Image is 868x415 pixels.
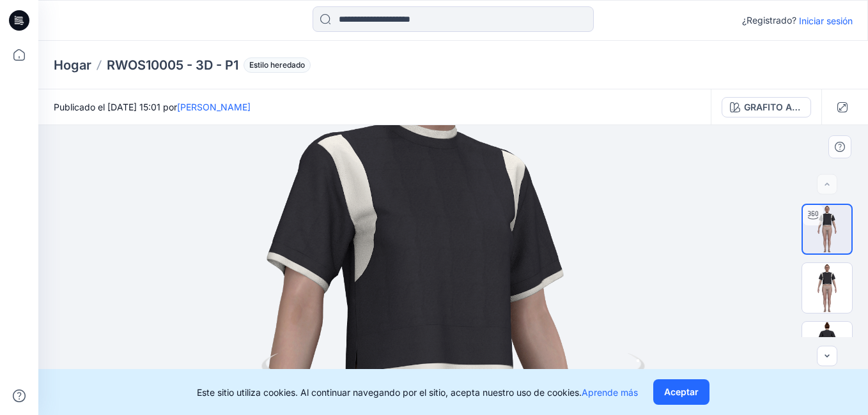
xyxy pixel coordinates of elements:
[197,386,638,399] p: Este sitio utiliza cookies. Al continuar navegando por el sitio, acepta nuestro uso de cookies.
[177,102,251,112] a: [PERSON_NAME]
[54,56,91,74] a: Hogar
[107,56,238,74] p: RWOS10005 - 3D - P1
[742,13,796,28] p: ¿Registrado?
[238,56,311,74] button: Estilo heredado
[799,14,853,27] p: Iniciar sesión
[653,379,709,405] button: Aceptar
[244,57,311,73] span: Estilo heredado
[54,100,251,114] span: Publicado el [DATE] 15:01 por
[802,263,852,313] img: RWOS10005 - 3D - P1_BLUE GRAFITO - BLANCANIEVES - FRONTAL
[582,387,638,398] a: Aprende más
[803,205,851,253] img: tocadiscos-22-09-2025-20:02:04
[722,97,811,117] button: GRAFITO AZUL / BLANCO NIEVE
[744,100,803,114] div: GRAFITO AZUL / BLANCO NIEVE
[802,322,852,372] img: RWOS10005 - 3D - P1_BLUE GRAFITO - NIEVE WHITE_Back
